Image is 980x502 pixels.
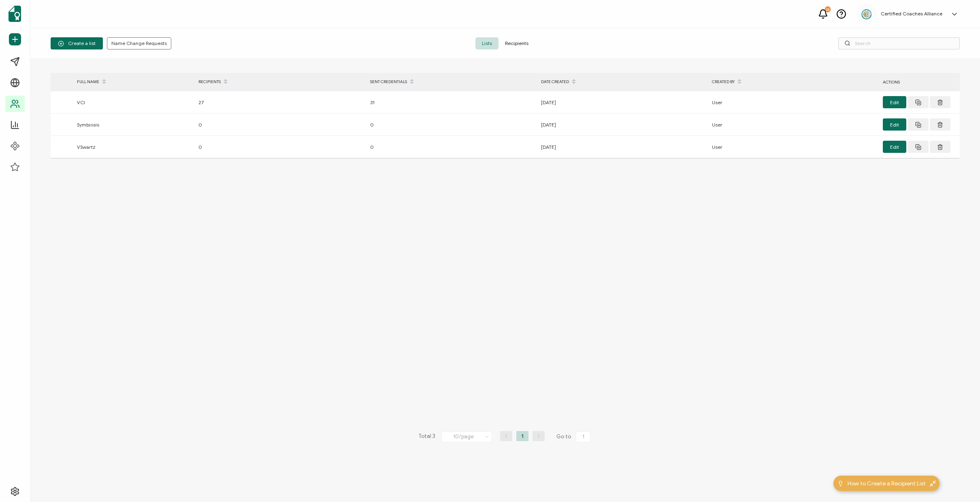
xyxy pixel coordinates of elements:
[537,98,708,107] div: [DATE]
[366,142,537,152] div: 0
[107,37,171,49] button: Name Change Requests
[537,120,708,129] div: [DATE]
[366,75,537,89] div: SENT CREDENTIALS
[930,481,936,487] img: minimize-icon.svg
[883,141,906,153] button: Edit
[537,142,708,152] div: [DATE]
[708,120,879,129] div: User
[194,75,366,89] div: RECIPIENTS
[73,120,194,129] div: Symbiosis
[883,96,906,108] button: Edit
[838,37,960,49] input: Search
[879,77,960,87] div: ACTIONS
[537,75,708,89] div: DATE CREATED
[194,98,366,107] div: 27
[556,431,592,442] span: Go to
[848,479,926,488] span: How to Create a Recipient List
[9,6,21,22] img: sertifier-logomark-colored.svg
[708,75,879,89] div: CREATED BY
[940,463,980,502] iframe: Chat Widget
[516,431,528,441] li: 1
[883,118,906,131] button: Edit
[708,142,879,152] div: User
[58,41,96,47] span: Create a list
[475,37,499,49] span: Lists
[418,431,435,442] span: Total 3
[73,75,194,89] div: FULL NAME
[441,431,492,442] input: Select
[194,120,366,129] div: 0
[73,98,194,107] div: VCI
[51,37,103,49] button: Create a list
[499,37,535,49] span: Recipients
[861,8,873,20] img: 2aa27aa7-df99-43f9-bc54-4d90c804c2bd.png
[111,41,167,46] span: Name Change Requests
[73,142,194,152] div: VSwartz
[708,98,879,107] div: User
[881,11,942,17] h5: Certified Coaches Alliance
[366,98,537,107] div: 31
[825,6,831,12] div: 23
[194,142,366,152] div: 0
[366,120,537,129] div: 0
